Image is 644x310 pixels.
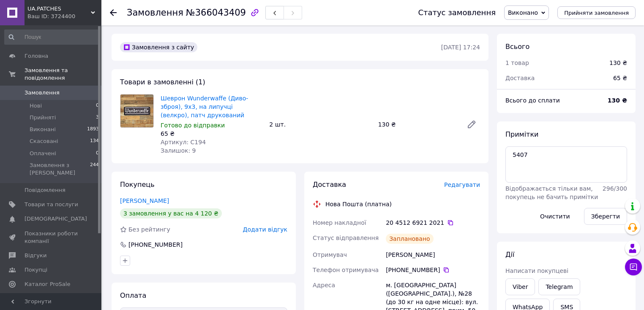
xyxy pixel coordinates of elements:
button: Зберегти [584,208,627,225]
span: UA.PATCHES [27,5,91,13]
span: Готово до відправки [161,122,225,129]
span: Повідомлення [25,186,65,194]
span: Скасовані [30,137,58,145]
div: Заплановано [386,234,434,244]
span: Покупці [25,266,47,274]
span: Відображається тільки вам, покупець не бачить примітки [505,185,598,200]
span: Додати відгук [243,226,287,233]
div: 130 ₴ [609,59,627,67]
span: Замовлення [127,8,183,18]
span: Статус відправлення [313,235,379,241]
div: 20 4512 6921 2021 [386,218,480,227]
span: Товари в замовленні (1) [120,78,205,86]
span: Артикул: С194 [161,139,206,146]
span: Редагувати [444,181,480,188]
div: 2 шт. [266,119,374,130]
span: Головна [25,52,48,60]
span: 1893 [87,126,99,133]
div: Ваш ID: 3724400 [27,13,101,20]
span: Покупець [120,181,155,189]
span: Адреса [313,282,335,288]
span: 296 / 300 [603,185,627,192]
button: Чат з покупцем [625,259,642,275]
div: [PHONE_NUMBER] [386,266,480,274]
span: Оплата [120,291,146,299]
span: Каталог ProSale [25,280,70,288]
a: Viber [505,278,535,295]
a: [PERSON_NAME] [120,197,169,204]
span: Написати покупцеві [505,267,568,274]
span: Без рейтингу [128,226,170,233]
span: [DEMOGRAPHIC_DATA] [25,215,87,223]
a: Редагувати [463,116,480,133]
button: Очистити [533,208,577,225]
span: Прийняти замовлення [564,10,629,16]
span: Дії [505,251,514,259]
span: 134 [90,137,99,145]
div: 65 ₴ [161,129,262,138]
span: 3 [96,114,99,121]
div: 130 ₴ [375,119,460,130]
div: Повернутися назад [110,8,117,17]
span: 0 [96,150,99,157]
span: Доставка [313,181,346,189]
div: Замовлення з сайту [120,42,197,52]
span: Прийняті [30,114,56,121]
a: Telegram [538,278,580,295]
span: Замовлення з [PERSON_NAME] [30,162,90,177]
textarea: 5407 [505,146,627,183]
input: Пошук [4,30,100,45]
span: №366043409 [186,8,246,18]
span: 244 [90,162,99,177]
span: Товари та послуги [25,201,78,208]
a: Шеврон Wunderwaffe (Диво-зброя), 9х3, на липучці (велкро), патч друкований [161,95,248,119]
span: Оплачені [30,150,56,157]
div: 3 замовлення у вас на 4 120 ₴ [120,208,222,218]
span: Замовлення та повідомлення [25,67,101,82]
span: Всього [505,43,529,51]
div: [PHONE_NUMBER] [128,240,183,249]
span: 1 товар [505,59,529,66]
span: Виконано [508,9,538,16]
div: Статус замовлення [418,8,496,17]
span: Всього до сплати [505,97,560,104]
span: Нові [30,102,42,110]
span: Примітки [505,130,538,138]
span: Виконані [30,126,56,133]
span: Замовлення [25,89,60,97]
time: [DATE] 17:24 [441,44,480,51]
div: [PERSON_NAME] [384,247,482,262]
button: Прийняти замовлення [557,6,636,19]
span: Показники роботи компанії [25,230,78,245]
span: Номер накладної [313,219,366,226]
span: Доставка [505,75,535,81]
span: 0 [96,102,99,110]
span: Отримувач [313,251,347,258]
span: Телефон отримувача [313,267,379,273]
span: Залишок: 9 [161,147,196,154]
span: Відгуки [25,252,46,259]
div: 65 ₴ [608,69,632,87]
b: 130 ₴ [608,97,627,104]
div: Нова Пошта (платна) [323,200,394,208]
img: Шеврон Wunderwaffe (Диво-зброя), 9х3, на липучці (велкро), патч друкований [120,94,153,127]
